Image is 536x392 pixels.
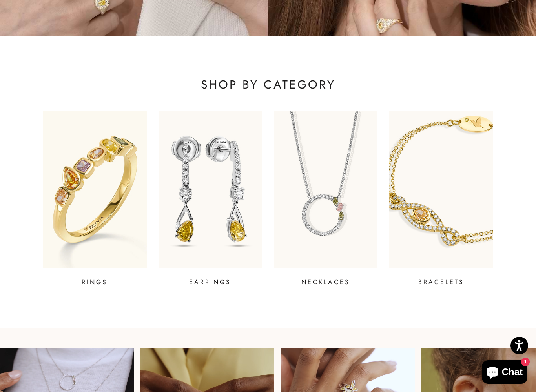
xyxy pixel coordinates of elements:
[389,111,493,287] a: BRACELETS
[43,111,146,287] a: RINGS
[159,111,262,287] a: EARRINGS
[301,278,350,287] p: NECKLACES
[82,278,108,287] p: RINGS
[189,278,231,287] p: EARRINGS
[479,360,530,386] inbox-online-store-chat: Shopify online store chat
[418,278,464,287] p: BRACELETS
[274,111,377,287] a: NECKLACES
[43,77,493,93] p: SHOP BY CATEGORY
